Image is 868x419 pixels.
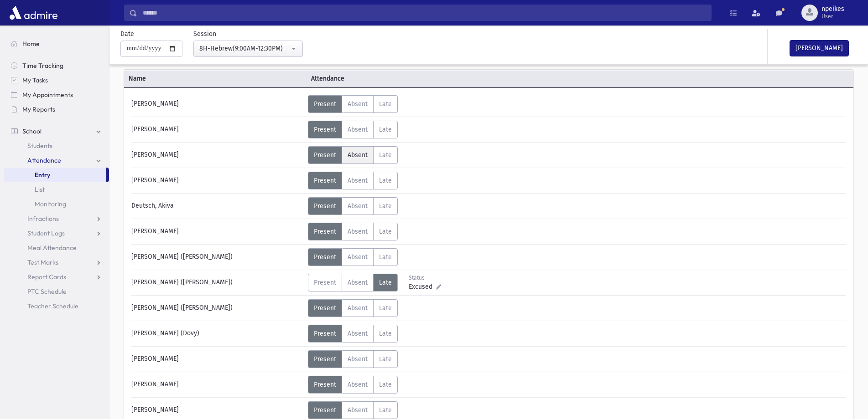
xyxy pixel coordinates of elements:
div: [PERSON_NAME] ([PERSON_NAME]) [127,248,308,266]
span: Late [379,406,392,414]
span: My Appointments [22,91,73,99]
span: Present [314,202,336,210]
span: Present [314,253,336,261]
div: AttTypes [308,248,398,266]
span: Late [379,355,392,363]
a: Students [4,138,109,153]
span: User [821,13,844,20]
a: Home [4,36,109,51]
div: AttTypes [308,274,398,291]
span: Absent [348,228,368,235]
span: Present [314,406,336,414]
div: [PERSON_NAME] ([PERSON_NAME]) [127,299,308,317]
span: My Tasks [22,76,48,84]
span: Absent [348,126,368,133]
span: Present [314,381,336,388]
div: [PERSON_NAME] [127,172,308,189]
div: AttTypes [308,401,398,419]
div: AttTypes [308,325,398,342]
a: Monitoring [4,197,109,211]
div: [PERSON_NAME] (Dovy) [127,325,308,342]
button: 8H-Hebrew(9:00AM-12:30PM) [193,41,303,57]
a: PTC Schedule [4,284,109,299]
div: [PERSON_NAME] [127,401,308,419]
span: Late [379,202,392,210]
div: AttTypes [308,376,398,393]
div: AttTypes [308,146,398,164]
span: Attendance [27,156,61,164]
span: Late [379,177,392,184]
div: Status [409,274,449,282]
span: Absent [348,151,368,159]
img: AdmirePro [7,4,60,22]
a: List [4,182,109,197]
span: Absent [348,406,368,414]
span: Attendance [307,74,489,83]
span: Name [124,74,307,83]
div: [PERSON_NAME] [127,146,308,164]
span: Present [314,279,336,286]
a: Report Cards [4,270,109,284]
span: Late [379,228,392,235]
span: Present [314,126,336,133]
a: Time Tracking [4,58,109,73]
span: Report Cards [27,273,66,281]
span: Time Tracking [22,61,63,70]
a: Meal Attendance [4,240,109,255]
span: Meal Attendance [27,244,77,252]
span: Late [379,126,392,133]
div: AttTypes [308,172,398,189]
a: Teacher Schedule [4,299,109,313]
a: School [4,124,109,138]
span: Late [379,253,392,261]
span: Entry [35,171,50,179]
span: Excused [409,282,436,291]
a: Infractions [4,211,109,226]
div: AttTypes [308,121,398,138]
span: Infractions [27,215,59,223]
div: AttTypes [308,350,398,368]
div: AttTypes [308,95,398,113]
button: [PERSON_NAME] [790,40,849,56]
span: Late [379,279,392,286]
span: Late [379,100,392,108]
span: Student Logs [27,229,65,237]
div: 8H-Hebrew(9:00AM-12:30PM) [199,44,290,53]
span: Absent [348,355,368,363]
span: Absent [348,253,368,261]
div: Deutsch, Akiva [127,197,308,215]
span: Late [379,381,392,388]
a: Entry [4,168,106,182]
span: My Reports [22,105,55,113]
a: Attendance [4,153,109,168]
div: [PERSON_NAME] ([PERSON_NAME]) [127,274,308,291]
a: My Reports [4,102,109,117]
span: List [35,185,45,194]
span: Present [314,151,336,159]
input: Search [137,5,711,21]
span: Home [22,40,40,48]
div: AttTypes [308,223,398,240]
label: Date [120,29,134,39]
div: [PERSON_NAME] [127,223,308,240]
a: Student Logs [4,226,109,240]
span: Late [379,330,392,337]
span: Students [27,142,52,150]
span: Absent [348,177,368,184]
span: Present [314,100,336,108]
span: Absent [348,100,368,108]
span: Test Marks [27,258,58,266]
span: Absent [348,279,368,286]
div: [PERSON_NAME] [127,121,308,138]
span: Teacher Schedule [27,302,78,310]
div: [PERSON_NAME] [127,376,308,393]
span: Absent [348,304,368,312]
span: Absent [348,381,368,388]
span: Absent [348,202,368,210]
div: [PERSON_NAME] [127,350,308,368]
a: My Tasks [4,73,109,87]
span: npeikes [821,5,844,13]
span: Monitoring [35,200,66,208]
span: Late [379,151,392,159]
a: Test Marks [4,255,109,270]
